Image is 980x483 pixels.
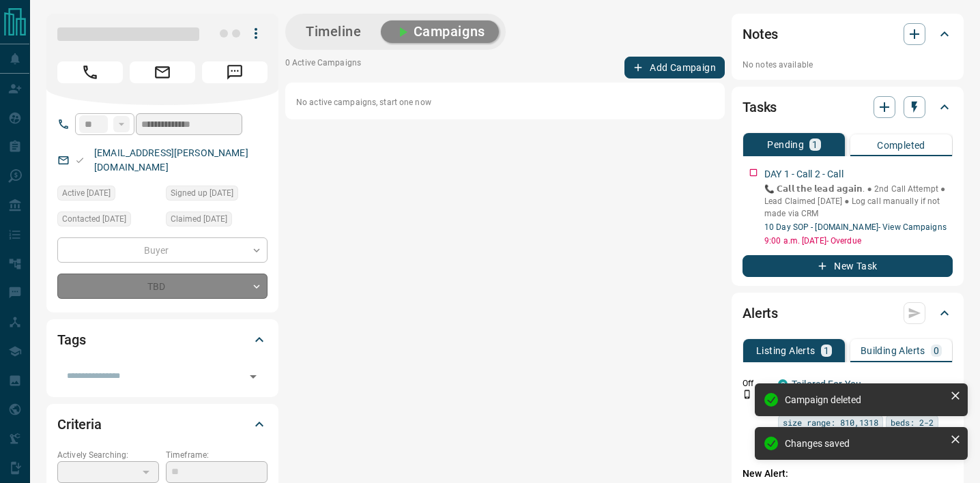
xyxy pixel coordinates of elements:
[743,18,953,50] div: Notes
[767,140,804,149] p: Pending
[785,438,945,449] div: Changes saved
[743,96,777,118] h2: Tasks
[812,140,818,149] p: 1
[57,61,123,83] span: Call
[743,467,953,481] p: New Alert:
[130,61,195,83] span: Email
[94,147,248,173] a: [EMAIL_ADDRESS][PERSON_NAME][DOMAIN_NAME]
[743,297,953,330] div: Alerts
[202,61,268,83] span: Message
[62,212,126,226] span: Contacted [DATE]
[292,20,375,43] button: Timeline
[57,186,159,205] div: Sun Jul 13 2025
[57,211,159,231] div: Sun Jul 13 2025
[166,449,268,461] p: Timeframe:
[785,394,945,405] div: Campaign deleted
[296,96,714,108] p: No active campaigns, start one now
[743,302,778,324] h2: Alerts
[934,346,939,355] p: 0
[756,346,816,355] p: Listing Alerts
[778,379,788,389] div: condos.ca
[743,59,953,71] p: No notes available
[57,413,102,435] h2: Criteria
[171,186,233,200] span: Signed up [DATE]
[166,186,268,205] div: Sun Jul 13 2025
[824,346,829,355] p: 1
[57,237,268,263] div: Buyer
[877,141,925,150] p: Completed
[285,57,361,78] p: 0 Active Campaigns
[381,20,499,43] button: Campaigns
[166,211,268,231] div: Sun Jul 13 2025
[57,408,268,441] div: Criteria
[743,23,778,45] h2: Notes
[171,212,227,226] span: Claimed [DATE]
[764,235,953,247] p: 9:00 a.m. [DATE] - Overdue
[57,329,85,351] h2: Tags
[743,255,953,277] button: New Task
[57,323,268,356] div: Tags
[75,156,85,165] svg: Email Valid
[57,274,268,299] div: TBD
[764,167,844,181] p: DAY 1 - Call 2 - Call
[244,367,263,386] button: Open
[743,377,770,390] p: Off
[624,57,725,78] button: Add Campaign
[62,186,111,200] span: Active [DATE]
[861,346,925,355] p: Building Alerts
[743,91,953,123] div: Tasks
[764,183,953,220] p: 📞 𝗖𝗮𝗹𝗹 𝘁𝗵𝗲 𝗹𝗲𝗮𝗱 𝗮𝗴𝗮𝗶𝗻. ● 2nd Call Attempt ● Lead Claimed [DATE] ‎● Log call manually if not made ...
[764,222,947,232] a: 10 Day SOP - [DOMAIN_NAME]- View Campaigns
[57,449,159,461] p: Actively Searching:
[792,379,861,390] a: Tailored For You
[743,390,752,399] svg: Push Notification Only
